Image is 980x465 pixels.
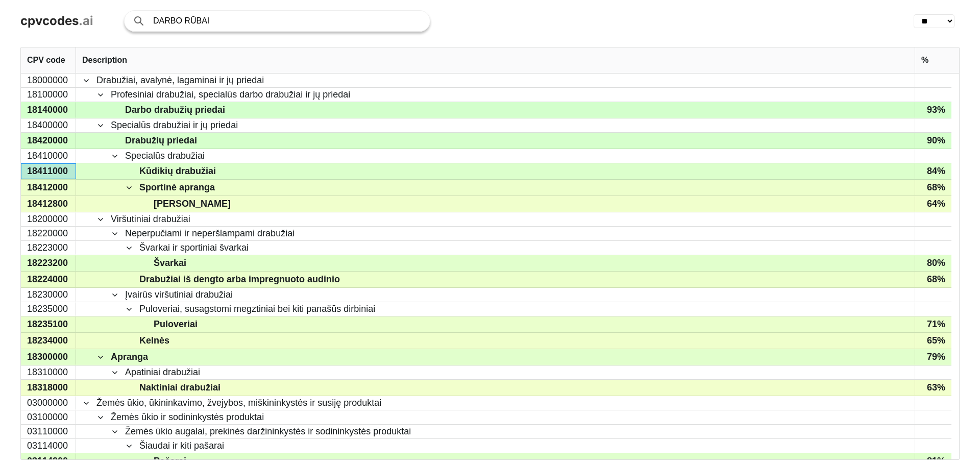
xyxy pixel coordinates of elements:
[21,212,76,226] div: 18200000
[21,439,76,453] div: 03114000
[915,102,951,118] div: 93%
[21,349,76,365] div: 18300000
[21,316,76,332] div: 18235100
[21,288,76,302] div: 18230000
[125,366,200,379] span: Apatiniai drabužiai
[96,397,381,409] span: Žemės ūkio, ūkininkavimo, žvejybos, miškininkystės ir susiję produktai
[125,133,197,148] span: Drabužių priedai
[139,333,169,348] span: Kelnės
[21,241,76,255] div: 18223000
[915,133,951,149] div: 90%
[21,180,76,195] div: 18412000
[154,197,231,211] span: [PERSON_NAME]
[139,380,220,395] span: Naktiniai drabužiai
[21,302,76,316] div: 18235000
[82,56,127,65] span: Description
[21,255,76,271] div: 18223200
[139,164,216,179] span: Kūdikių drabužiai
[27,56,65,65] span: CPV code
[125,227,295,240] span: Neperpučiami ir neperšlampami drabužiai
[21,333,76,349] div: 18234000
[125,425,411,438] span: Žemės ūkio augalai, prekinės daržininkystės ir sodininkystės produktai
[21,74,76,87] div: 18000000
[915,316,951,332] div: 71%
[915,163,951,179] div: 84%
[153,11,420,31] input: Search products or services...
[79,13,93,28] span: .ai
[21,227,76,240] div: 18220000
[21,133,76,149] div: 18420000
[21,149,76,163] div: 18410000
[139,241,249,254] span: Švarkai ir sportiniai švarkai
[111,119,238,132] span: Specialūs drabužiai ir jų priedai
[915,180,951,195] div: 68%
[915,255,951,271] div: 80%
[915,333,951,349] div: 65%
[21,118,76,132] div: 18400000
[96,74,264,87] span: Drabužiai, avalynė, lagaminai ir jų priedai
[154,317,198,332] span: Puloveriai
[21,163,76,179] div: 18411000
[20,14,93,29] a: cpvcodes.ai
[111,411,264,424] span: Žemės ūkio ir sodininkystės produktai
[139,439,224,452] span: Šiaudai ir kiti pašarai
[915,272,951,287] div: 68%
[21,410,76,424] div: 03100000
[915,196,951,212] div: 64%
[111,213,190,226] span: Viršutiniai drabužiai
[915,380,951,396] div: 63%
[21,102,76,118] div: 18140000
[125,150,205,162] span: Specialūs drabužiai
[21,365,76,379] div: 18310000
[139,272,340,287] span: Drabužiai iš dengto arba impregnuoto audinio
[21,272,76,287] div: 18224000
[154,256,186,271] span: Švarkai
[21,380,76,396] div: 18318000
[139,180,215,195] span: Sportinė apranga
[111,88,350,101] span: Profesiniai drabužiai, specialūs darbo drabužiai ir jų priedai
[20,13,79,28] span: cpvcodes
[21,196,76,212] div: 18412800
[111,350,148,364] span: Apranga
[125,103,225,117] span: Darbo drabužių priedai
[139,303,375,315] span: Puloveriai, susagstomi megztiniai bei kiti panašūs dirbiniai
[921,56,928,65] span: %
[125,288,233,301] span: Įvairūs viršutiniai drabužiai
[21,88,76,102] div: 18100000
[21,396,76,410] div: 03000000
[21,425,76,438] div: 03110000
[915,349,951,365] div: 79%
